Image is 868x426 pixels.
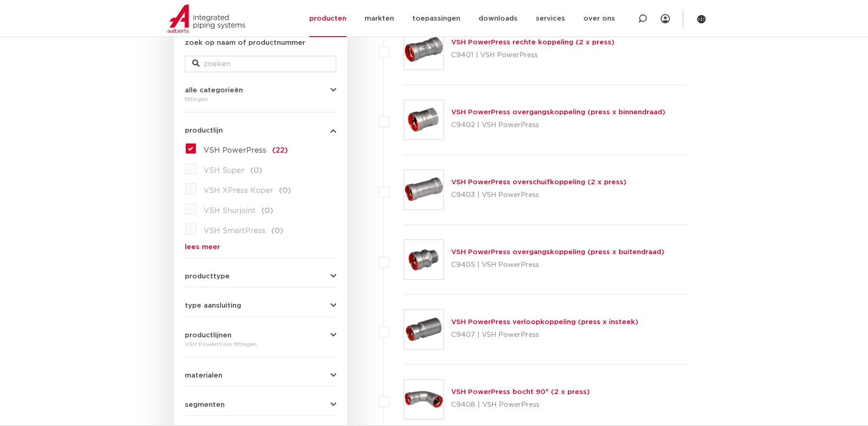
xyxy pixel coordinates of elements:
[451,188,626,202] p: C9403 | VSH PowerPress
[185,87,243,94] span: alle categorieën
[185,302,336,309] button: type aansluiting
[451,179,626,186] a: VSH PowerPress overschuifkoppeling (2 x press)
[185,273,230,280] span: producttype
[185,56,336,72] input: zoeken
[451,389,590,395] a: VSH PowerPress bocht 90° (2 x press)
[185,332,336,339] button: productlijnen
[404,100,443,139] img: Thumbnail for VSH PowerPress overgangskoppeling (press x binnendraad)
[185,339,336,350] div: VSH PowerPress fittingen
[451,398,590,412] p: C9408 | VSH PowerPress
[204,187,273,194] span: VSH XPress Koper
[204,227,265,234] span: VSH SmartPress
[204,147,266,154] span: VSH PowerPress
[185,37,305,48] label: zoek op naam of productnummer
[451,258,664,272] p: C9405 | VSH PowerPress
[404,170,443,209] img: Thumbnail for VSH PowerPress overschuifkoppeling (2 x press)
[185,302,241,309] span: type aansluiting
[451,319,638,325] a: VSH PowerPress verloopkoppeling (press x insteek)
[451,328,638,342] p: C9407 | VSH PowerPress
[185,372,336,379] button: materialen
[451,118,665,133] p: C9402 | VSH PowerPress
[185,87,336,94] button: alle categorieën
[272,147,288,154] span: (22)
[185,127,223,134] span: productlijn
[185,401,336,408] button: segmenten
[204,167,244,174] span: VSH Super
[404,380,443,419] img: Thumbnail for VSH PowerPress bocht 90° (2 x press)
[404,310,443,349] img: Thumbnail for VSH PowerPress verloopkoppeling (press x insteek)
[185,244,336,250] a: lees meer
[250,167,262,174] span: (0)
[185,372,222,379] span: materialen
[404,240,443,279] img: Thumbnail for VSH PowerPress overgangskoppeling (press x buitendraad)
[451,249,664,256] a: VSH PowerPress overgangskoppeling (press x buitendraad)
[261,207,273,214] span: (0)
[204,207,255,214] span: VSH Shurjoint
[271,227,283,234] span: (0)
[451,109,665,116] a: VSH PowerPress overgangskoppeling (press x binnendraad)
[451,39,615,46] a: VSH PowerPress rechte koppeling (2 x press)
[185,401,225,408] span: segmenten
[404,30,443,69] img: Thumbnail for VSH PowerPress rechte koppeling (2 x press)
[451,48,615,63] p: C9401 | VSH PowerPress
[185,127,336,134] button: productlijn
[279,187,291,194] span: (0)
[185,94,336,105] div: fittingen
[185,273,336,280] button: producttype
[185,332,232,339] span: productlijnen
